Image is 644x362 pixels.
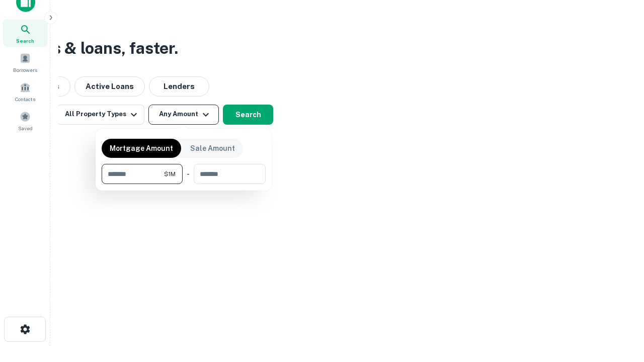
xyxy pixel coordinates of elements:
[110,143,173,154] p: Mortgage Amount
[594,282,644,330] iframe: Chat Widget
[164,169,176,178] span: $1M
[190,143,235,154] p: Sale Amount
[187,164,190,184] div: -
